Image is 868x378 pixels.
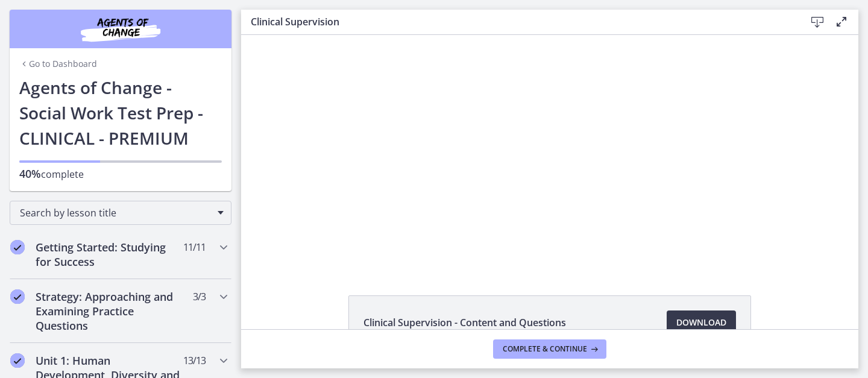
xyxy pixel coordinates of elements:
i: Completed [10,240,25,254]
p: complete [19,166,222,181]
div: Search by lesson title [10,201,231,225]
h2: Strategy: Approaching and Examining Practice Questions [36,289,183,333]
a: Download [667,310,736,335]
span: 11 / 11 [183,240,206,254]
h1: Agents of Change - Social Work Test Prep - CLINICAL - PREMIUM [19,75,222,151]
button: Complete & continue [493,339,606,359]
span: Complete & continue [503,344,587,354]
span: 40% [19,166,41,181]
iframe: Video Lesson [241,35,858,268]
img: Agents of Change [48,14,193,43]
span: 13 / 13 [183,353,206,368]
span: Clinical Supervision - Content and Questions [363,315,566,330]
span: 3 / 3 [193,289,206,304]
span: Download [676,315,726,330]
a: Go to Dashboard [19,58,97,70]
i: Completed [10,289,25,304]
h2: Getting Started: Studying for Success [36,240,183,269]
i: Completed [10,353,25,368]
span: Search by lesson title [20,206,212,219]
h3: Clinical Supervision [251,14,786,29]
